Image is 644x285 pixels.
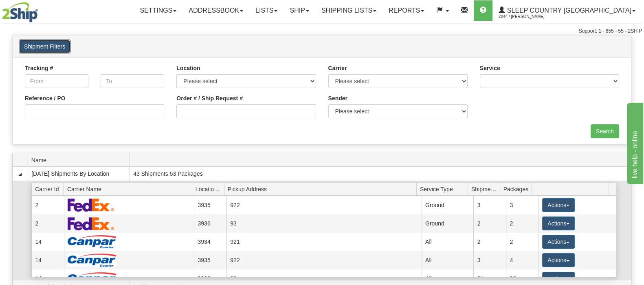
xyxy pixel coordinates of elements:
td: All [422,251,474,270]
label: Sender [328,94,347,102]
img: FedEx Express® [68,217,114,230]
td: 43 Shipments 53 Packages [130,167,631,181]
td: 4 [506,251,538,270]
a: Ship [284,0,315,21]
label: Location [176,64,200,72]
td: Ground [422,196,474,214]
td: All [422,233,474,251]
a: Shipping lists [315,0,382,21]
td: 2 [31,196,64,214]
img: Canpar [68,235,116,248]
td: 2 [506,233,538,251]
td: 2 [473,214,506,233]
button: Actions [542,235,575,249]
iframe: chat widget [625,101,643,184]
td: 3 [473,196,506,214]
a: Addressbook [182,0,249,21]
td: 3935 [194,196,226,214]
input: From [25,74,88,88]
a: Collapse [16,170,24,178]
td: 3 [506,196,538,214]
span: Pickup Address [228,183,417,195]
button: Actions [542,253,575,267]
td: 3935 [194,251,226,270]
img: FedEx Express® [68,198,114,212]
label: Reference / PO [25,94,66,102]
div: live help - online [6,5,75,15]
label: Service [480,64,500,72]
button: Actions [542,198,575,212]
div: Support: 1 - 855 - 55 - 2SHIP [2,28,642,35]
img: logo2044.jpg [2,2,38,22]
td: Ground [422,214,474,233]
td: 14 [31,233,64,251]
td: 921 [226,233,422,251]
td: 3936 [194,214,226,233]
td: [DATE] Shipments By Location [28,167,130,181]
td: 2 [31,214,64,233]
td: 14 [31,251,64,270]
span: Name [31,154,130,166]
span: 2044 / [PERSON_NAME] [499,13,560,21]
td: 922 [226,196,422,214]
span: Carrier Name [67,183,192,195]
span: Shipments [471,183,500,195]
input: To [101,74,164,88]
button: Actions [542,217,575,230]
a: Settings [134,0,182,21]
a: Lists [249,0,284,21]
span: Location Id [196,183,224,195]
input: Search [591,124,619,138]
td: 2 [506,214,538,233]
td: 922 [226,251,422,270]
span: Service Type [420,183,468,195]
label: Tracking # [25,64,53,72]
span: Packages [503,183,532,195]
span: Carrier Id [35,183,64,195]
a: Reports [382,0,430,21]
td: 2 [473,233,506,251]
label: Order # / Ship Request # [176,94,243,102]
span: Sleep Country [GEOGRAPHIC_DATA] [505,7,631,14]
label: Carrier [328,64,347,72]
td: 93 [226,214,422,233]
a: Sleep Country [GEOGRAPHIC_DATA] 2044 / [PERSON_NAME] [492,0,642,21]
td: 3934 [194,233,226,251]
img: Canpar [68,254,116,267]
button: Shipment Filters [19,40,70,53]
td: 3 [473,251,506,270]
